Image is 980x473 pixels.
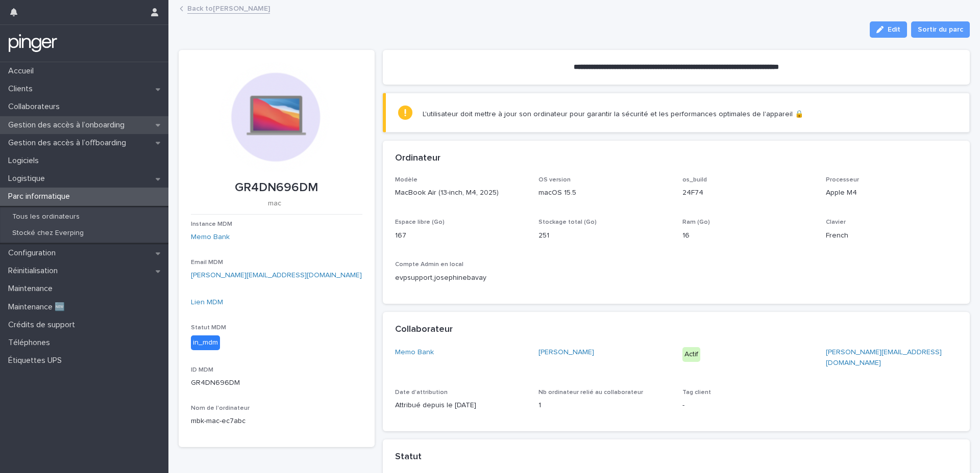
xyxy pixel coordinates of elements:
span: Ram (Go) [682,219,710,225]
p: Attribué depuis le [DATE] [395,400,527,411]
span: Clavier [826,219,846,225]
p: French [826,230,958,241]
p: macOS 15.5 [538,188,670,198]
img: mTgBEunGTSyRkCgitkcU [8,33,58,54]
p: Gestion des accès à l’onboarding [4,120,133,130]
p: 24F74 [682,188,814,198]
div: in_mdm [191,335,220,350]
p: Configuration [4,248,64,258]
span: Email MDM [191,259,223,266]
a: Memo Bank [191,232,230,243]
span: Edit [888,26,900,33]
p: Parc informatique [4,192,78,201]
p: Gestion des accès à l’offboarding [4,138,134,148]
p: MacBook Air (13-inch, M4, 2025) [395,188,527,198]
p: 16 [682,230,814,241]
span: Tag client [682,389,711,396]
p: Apple M4 [826,188,958,198]
span: os_build [682,177,707,183]
a: Memo Bank [395,347,434,358]
h2: Ordinateur [395,153,440,164]
p: GR4DN696DM [191,180,362,195]
span: Statut MDM [191,325,226,331]
p: Maintenance 🆕 [4,302,73,312]
span: Espace libre (Go) [395,219,445,225]
p: evpsupport,josephinebavay [395,273,527,283]
h2: Statut [395,452,422,463]
p: mac [191,199,358,208]
p: Crédits de support [4,320,83,330]
h2: Collaborateur [395,324,453,335]
p: Étiquettes UPS [4,356,70,365]
p: Accueil [4,66,42,76]
button: Sortir du parc [911,21,970,38]
p: Logiciels [4,156,47,166]
span: Nb ordinateur relié au collaborateur [538,389,643,396]
p: Téléphones [4,338,58,348]
p: Stocké chez Everping [4,229,92,238]
span: Compte Admin en local [395,261,463,268]
button: Edit [870,21,907,38]
span: OS version [538,177,571,183]
span: Sortir du parc [918,24,963,35]
p: 167 [395,230,527,241]
span: ID MDM [191,367,213,373]
span: Date d'attribution [395,389,448,396]
a: Back to[PERSON_NAME] [187,2,270,14]
p: Réinitialisation [4,266,66,276]
a: [PERSON_NAME][EMAIL_ADDRESS][DOMAIN_NAME] [191,272,362,279]
p: GR4DN696DM [191,378,362,388]
p: Maintenance [4,284,61,294]
p: 1 [538,400,670,411]
div: Actif [682,347,700,362]
span: Stockage total (Go) [538,219,597,225]
a: Lien MDM [191,299,223,306]
p: - [682,400,814,411]
a: [PERSON_NAME][EMAIL_ADDRESS][DOMAIN_NAME] [826,349,942,366]
span: Modèle [395,177,418,183]
span: Nom de l'ordinateur [191,405,250,411]
p: Tous les ordinateurs [4,213,88,221]
p: 251 [538,230,670,241]
p: mbk-mac-ec7abc [191,416,362,427]
p: Collaborateurs [4,102,68,112]
span: Instance MDM [191,221,232,227]
a: [PERSON_NAME] [538,347,594,358]
span: Processeur [826,177,859,183]
p: Logistique [4,174,53,183]
p: L'utilisateur doit mettre à jour son ordinateur pour garantir la sécurité et les performances opt... [423,110,803,119]
p: Clients [4,84,41,94]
